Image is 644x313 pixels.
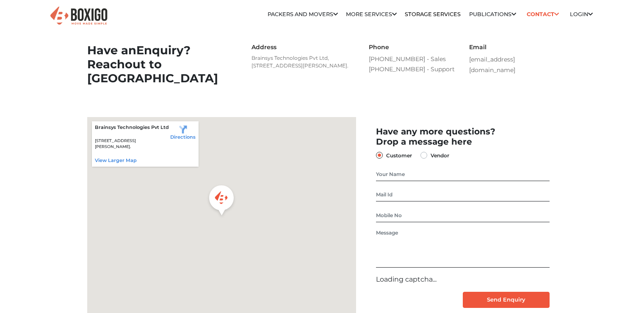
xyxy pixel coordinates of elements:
[376,168,549,181] input: Your Name
[95,138,171,150] p: [STREET_ADDRESS][PERSON_NAME].
[268,11,338,17] a: Packers and Movers
[431,150,449,160] label: Vendor
[570,11,593,17] a: Login
[205,183,238,221] div: Boxigo
[469,56,515,74] a: [EMAIL_ADDRESS][DOMAIN_NAME]
[369,54,457,64] a: [PHONE_NUMBER] - Sales
[49,6,108,26] img: Boxigo
[346,11,397,17] a: More services
[369,44,457,51] h6: Phone
[87,57,125,71] span: Reach
[469,44,557,51] h6: Email
[252,44,353,51] h6: Address
[376,126,549,147] h2: Have any more questions? Drop a message here
[463,292,550,308] input: Send Enquiry
[469,11,516,17] a: Publications
[95,157,137,163] a: View larger map
[87,44,235,85] h1: Have an out to [GEOGRAPHIC_DATA]
[405,11,461,17] a: Storage Services
[376,188,549,201] input: Mail Id
[376,209,549,222] input: Mobile No
[386,150,412,160] label: Customer
[95,124,171,131] p: Brainsys Technologies Pvt Ltd
[136,43,191,57] span: Enquiry?
[252,54,353,70] p: Brainsys Technologies Pvt Ltd, [STREET_ADDRESS][PERSON_NAME].
[369,64,457,75] a: [PHONE_NUMBER] - Support
[170,124,196,140] a: Directions
[376,274,549,285] div: Loading captcha...
[524,8,562,21] a: Contact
